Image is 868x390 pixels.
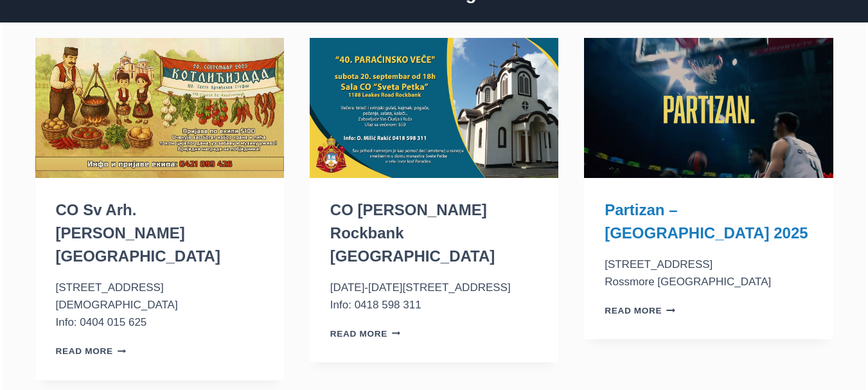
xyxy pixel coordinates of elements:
[56,346,127,356] a: Read More
[605,306,675,315] a: Read More
[584,38,833,178] img: Partizan – Australia 2025
[605,201,808,242] a: Partizan – [GEOGRAPHIC_DATA] 2025
[330,279,538,314] p: [DATE]-[DATE][STREET_ADDRESS] Info: 0418 598 311
[35,38,284,178] img: CO Sv Arh. Stefan Keysborough VIC
[56,279,263,332] p: [STREET_ADDRESS][DEMOGRAPHIC_DATA] Info: 0404 015 625
[330,329,401,339] a: Read More
[310,38,558,178] img: CO Sv Petka Rockbank VIC
[605,256,812,290] p: [STREET_ADDRESS] Rossmore [GEOGRAPHIC_DATA]
[56,201,220,265] a: CO Sv Arh. [PERSON_NAME] [GEOGRAPHIC_DATA]
[330,201,495,265] a: CO [PERSON_NAME] Rockbank [GEOGRAPHIC_DATA]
